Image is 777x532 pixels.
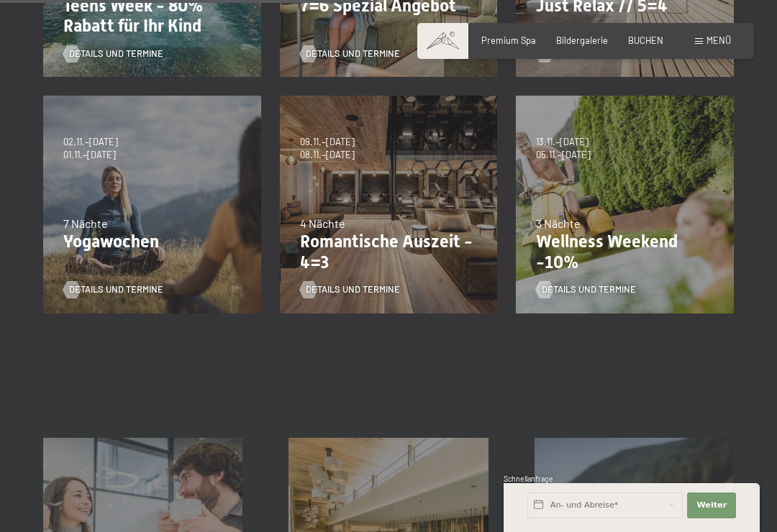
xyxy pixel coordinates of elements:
[536,149,591,162] span: 05.11.–[DATE]
[536,283,636,296] a: Details und Termine
[63,283,163,296] a: Details und Termine
[300,231,478,273] p: Romantische Auszeit - 4=3
[300,149,355,162] span: 08.11.–[DATE]
[69,283,163,296] span: Details und Termine
[628,35,663,46] a: BUCHEN
[481,35,536,46] a: Premium Spa
[504,474,553,483] span: Schnellanfrage
[300,47,400,60] a: Details und Termine
[536,136,591,149] span: 13.11.–[DATE]
[300,136,355,149] span: 09.11.–[DATE]
[300,283,400,296] a: Details und Termine
[300,216,345,230] span: 4 Nächte
[536,216,581,230] span: 3 Nächte
[556,35,608,46] a: Bildergalerie
[696,500,727,511] span: Weiter
[536,231,714,273] p: Wellness Weekend -10%
[69,47,163,60] span: Details und Termine
[687,492,736,518] button: Weiter
[63,216,108,230] span: 7 Nächte
[306,283,400,296] span: Details und Termine
[706,35,731,46] span: Menü
[63,231,241,252] p: Yogawochen
[63,149,118,162] span: 01.11.–[DATE]
[536,47,636,60] a: Details und Termine
[63,47,163,60] a: Details und Termine
[542,283,636,296] span: Details und Termine
[63,136,118,149] span: 02.11.–[DATE]
[306,47,400,60] span: Details und Termine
